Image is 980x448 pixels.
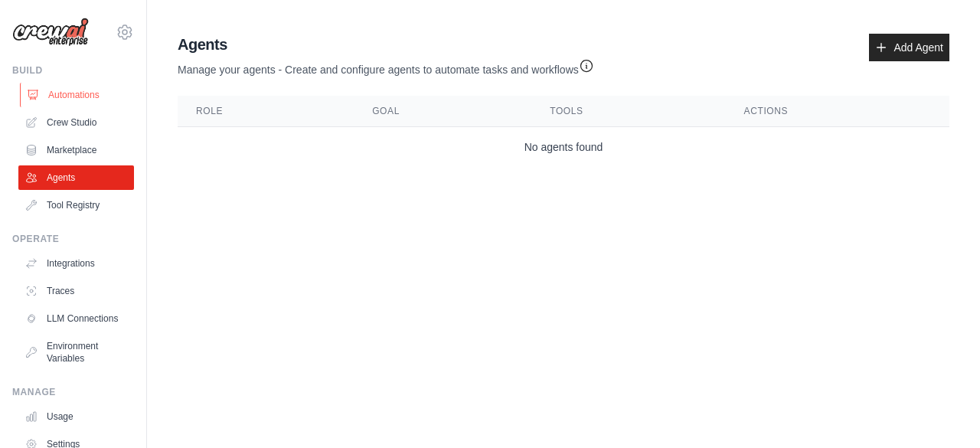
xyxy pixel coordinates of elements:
p: Manage your agents - Create and configure agents to automate tasks and workflows [178,55,594,77]
th: Goal [354,96,531,127]
td: No agents found [178,127,949,168]
a: Marketplace [18,138,134,162]
a: Agents [18,165,134,190]
a: Automations [20,83,136,107]
a: Usage [18,404,134,429]
a: Environment Variables [18,334,134,371]
a: LLM Connections [18,306,134,331]
a: Traces [18,279,134,303]
h2: Agents [178,34,594,55]
th: Role [178,96,354,127]
div: Operate [12,233,134,245]
div: Build [12,64,134,77]
img: Logo [12,18,89,47]
a: Add Agent [869,34,949,61]
th: Tools [531,96,725,127]
a: Crew Studio [18,110,134,135]
a: Integrations [18,251,134,276]
div: Manage [12,386,134,398]
a: Tool Registry [18,193,134,217]
th: Actions [726,96,949,127]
